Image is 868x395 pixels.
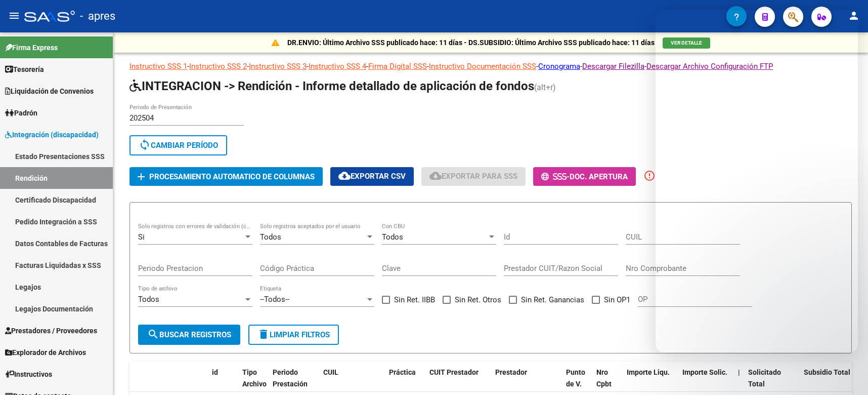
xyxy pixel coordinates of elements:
a: Instructivo SSS 3 [249,62,307,71]
button: -Doc. Apertura [533,167,636,186]
span: Todos [382,232,403,242]
span: CUIT Prestador [429,368,479,376]
span: INTEGRACION -> Rendición - Informe detallado de aplicación de fondos [129,79,534,93]
button: Cambiar Período [129,135,227,155]
span: Prestador [495,368,527,376]
span: Instructivos [5,369,52,380]
iframe: Intercom live chat [834,361,858,385]
a: Cronograma [538,62,580,71]
mat-icon: delete [257,328,270,340]
iframe: Intercom live chat [656,10,858,352]
span: Tesorería [5,64,44,75]
span: Exportar CSV [338,172,406,181]
span: Punto de V. [566,368,585,388]
a: Instructivo SSS 1 [129,62,187,71]
a: Descargar Archivo Configuración FTP [646,62,773,71]
span: Periodo Prestación [273,368,308,388]
span: id [212,368,218,376]
button: Buscar registros [138,325,240,345]
p: DR.ENVIO: Último Archivo SSS publicado hace: 11 días - DS.SUBSIDIO: Último Archivo SSS publicado ... [287,37,655,48]
span: Nro Cpbt [596,368,612,388]
span: Sin Ret. Ganancias [521,294,584,306]
mat-icon: search [147,328,159,340]
span: - apres [80,5,115,27]
a: Firma Digital SSS [368,62,427,71]
button: Procesamiento automatico de columnas [129,167,323,186]
span: Prestadores / Proveedores [5,325,97,336]
span: Cambiar Período [139,141,218,150]
mat-icon: menu [8,10,20,22]
span: Sin Ret. Otros [455,294,501,306]
button: Exportar CSV [330,167,414,186]
span: Importe Solic. [682,368,727,376]
span: Doc. Apertura [570,172,628,181]
span: Procesamiento automatico de columnas [149,172,315,181]
mat-icon: sync [139,139,151,151]
a: Descargar Filezilla [582,62,644,71]
span: Todos [260,232,281,242]
span: Importe Liqu. [627,368,670,376]
span: Padrón [5,107,37,118]
span: Tipo Archivo [242,368,267,388]
span: | [738,368,740,376]
button: Exportar para SSS [421,167,526,186]
button: Limpiar filtros [248,325,339,345]
a: Instructivo SSS 4 [309,62,366,71]
a: Instructivo Documentación SSS [429,62,536,71]
span: Si [138,232,145,242]
span: Explorador de Archivos [5,347,86,358]
span: Todos [138,295,159,304]
mat-icon: error_outline [643,170,656,182]
span: Buscar registros [147,330,231,339]
span: Sin OP1 [604,294,630,306]
span: Subsidio Total [804,368,850,376]
span: --Todos-- [260,295,289,304]
span: Integración (discapacidad) [5,129,99,140]
span: Exportar para SSS [429,172,517,181]
span: Práctica [389,368,416,376]
mat-icon: add [135,171,147,183]
a: Instructivo SSS 2 [189,62,247,71]
span: (alt+r) [534,83,556,92]
span: Liquidación de Convenios [5,86,94,97]
span: - [541,172,570,181]
p: - - - - - - - - [129,61,852,72]
span: CUIL [323,368,338,376]
mat-icon: cloud_download [338,170,351,182]
span: Limpiar filtros [257,330,330,339]
mat-icon: cloud_download [429,170,442,182]
span: Firma Express [5,42,58,53]
span: Sin Ret. IIBB [394,294,435,306]
span: Solicitado Total [748,368,781,388]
